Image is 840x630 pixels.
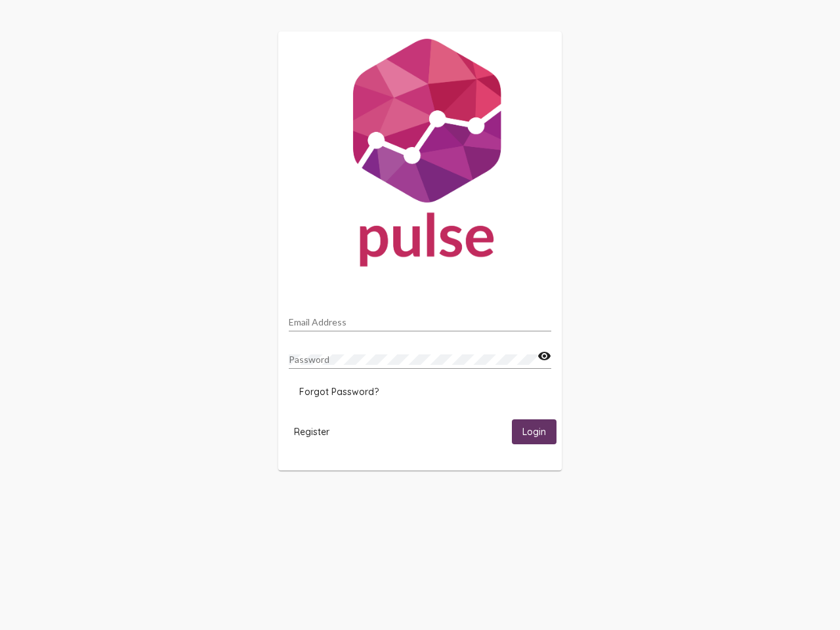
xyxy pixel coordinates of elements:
[299,386,379,398] span: Forgot Password?
[283,419,340,444] button: Register
[278,31,562,280] img: Pulse For Good Logo
[289,380,389,404] button: Forgot Password?
[522,427,546,438] span: Login
[512,419,556,444] button: Login
[537,348,551,364] mat-icon: visibility
[294,426,329,438] span: Register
